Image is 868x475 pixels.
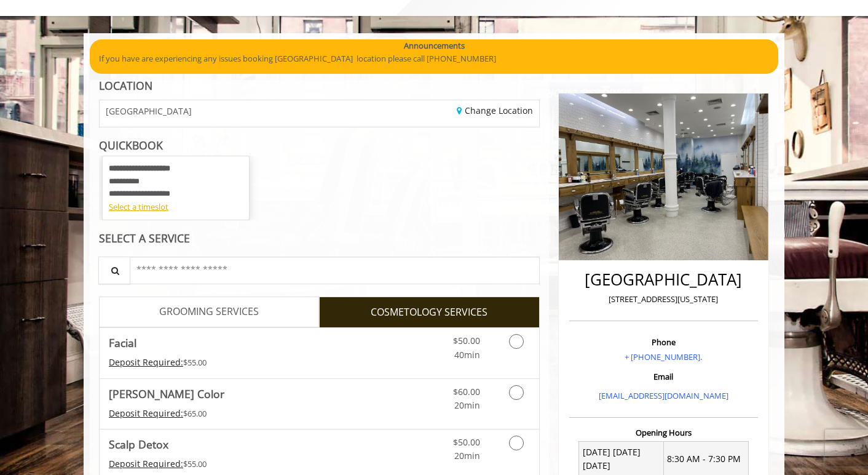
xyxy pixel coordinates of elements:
[99,52,769,65] p: If you have are experiencing any issues booking [GEOGRAPHIC_DATA] location please call [PHONE_NUM...
[625,351,702,362] a: + [PHONE_NUMBER].
[572,372,755,381] h3: Email
[457,105,533,116] a: Change Location
[99,233,540,244] div: SELECT A SERVICE
[572,271,755,289] h2: [GEOGRAPHIC_DATA]
[109,407,356,420] div: $65.00
[109,385,224,402] b: [PERSON_NAME] Color
[454,450,480,461] span: 20min
[453,386,480,397] span: $60.00
[98,257,130,284] button: Service Search
[371,305,487,321] span: COSMETOLOGY SERVICES
[109,356,183,368] span: This service needs some Advance to be paid before we block your appointment
[109,436,168,453] b: Scalp Detox
[454,349,480,361] span: 40min
[572,338,755,346] h3: Phone
[454,399,480,411] span: 20min
[99,78,152,93] b: LOCATION
[106,106,192,116] span: [GEOGRAPHIC_DATA]
[109,407,183,419] span: This service needs some Advance to be paid before we block your appointment
[569,428,758,437] h3: Opening Hours
[599,390,728,401] a: [EMAIL_ADDRESS][DOMAIN_NAME]
[159,304,259,320] span: GROOMING SERVICES
[109,458,183,469] span: This service needs some Advance to be paid before we block your appointment
[109,356,356,369] div: $55.00
[109,457,356,471] div: $55.00
[109,201,243,214] div: Select a timeslot
[453,335,480,346] span: $50.00
[404,39,465,52] b: Announcements
[109,334,136,351] b: Facial
[453,436,480,448] span: $50.00
[572,293,755,306] p: [STREET_ADDRESS][US_STATE]
[99,138,163,153] b: QUICKBOOK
